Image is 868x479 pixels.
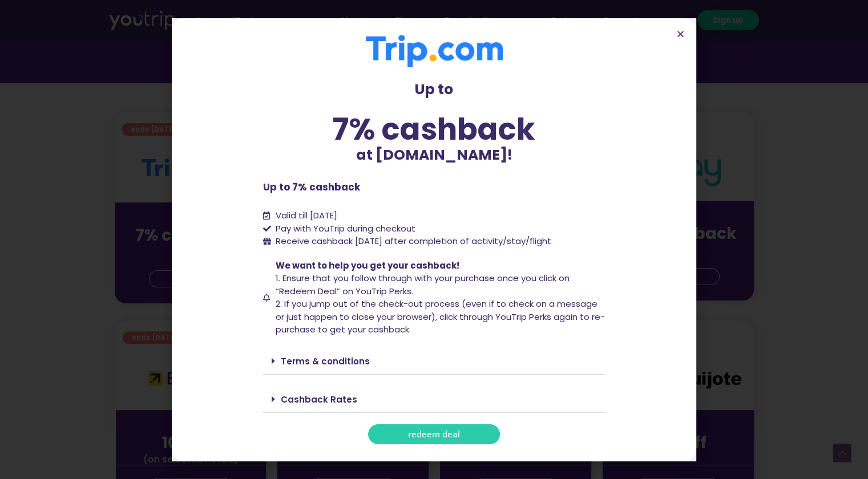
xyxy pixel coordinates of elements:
[368,424,500,444] a: redeem deal
[281,393,357,405] a: Cashback Rates
[263,180,360,194] b: Up to 7% cashback
[263,348,605,375] div: Terms & conditions
[408,430,460,439] span: redeem deal
[276,235,551,247] span: Receive cashback [DATE] after completion of activity/stay/flight
[281,355,370,367] a: Terms & conditions
[276,259,459,271] span: We want to help you get your cashback!
[263,114,605,144] div: 7% cashback
[276,298,605,335] span: 2. If you jump out of the check-out process (even if to check on a message or just happen to clos...
[276,272,570,297] span: 1. Ensure that you follow through with your purchase once you click on “Redeem Deal” on YouTrip P...
[263,386,605,413] div: Cashback Rates
[273,222,415,236] span: Pay with YouTrip during checkout
[276,209,337,221] span: Valid till [DATE]
[263,79,605,100] p: Up to
[263,144,605,166] p: at [DOMAIN_NAME]!
[676,30,685,38] a: Close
